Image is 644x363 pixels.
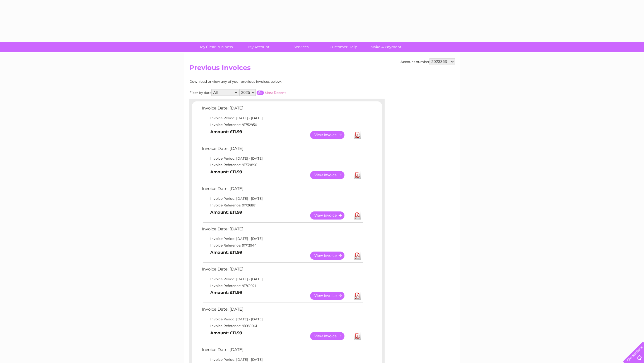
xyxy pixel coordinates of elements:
[210,210,242,215] b: Amount: £11.99
[354,252,361,260] a: Download
[201,145,364,155] td: Invoice Date: [DATE]
[354,332,361,340] a: Download
[401,58,455,65] div: Account number
[201,162,364,168] td: Invoice Reference: 91739896
[310,292,351,300] a: View
[201,356,364,363] td: Invoice Period: [DATE] - [DATE]
[201,185,364,195] td: Invoice Date: [DATE]
[201,121,364,128] td: Invoice Reference: 91752950
[210,290,242,295] b: Amount: £11.99
[354,131,361,139] a: Download
[354,171,361,179] a: Download
[201,282,364,289] td: Invoice Reference: 91701021
[354,292,361,300] a: Download
[320,42,366,52] a: Customer Help
[310,332,351,340] a: View
[201,242,364,249] td: Invoice Reference: 91713944
[201,202,364,209] td: Invoice Reference: 91726881
[201,155,364,162] td: Invoice Period: [DATE] - [DATE]
[201,195,364,202] td: Invoice Period: [DATE] - [DATE]
[201,346,364,356] td: Invoice Date: [DATE]
[201,316,364,323] td: Invoice Period: [DATE] - [DATE]
[310,211,351,220] a: View
[189,89,336,96] div: Filter by date
[363,42,409,52] a: Make A Payment
[201,323,364,329] td: Invoice Reference: 91688061
[210,330,242,335] b: Amount: £11.99
[201,104,364,115] td: Invoice Date: [DATE]
[201,115,364,121] td: Invoice Period: [DATE] - [DATE]
[201,306,364,316] td: Invoice Date: [DATE]
[193,42,239,52] a: My Clear Business
[201,225,364,236] td: Invoice Date: [DATE]
[354,211,361,220] a: Download
[201,276,364,282] td: Invoice Period: [DATE] - [DATE]
[310,131,351,139] a: View
[210,169,242,174] b: Amount: £11.99
[310,171,351,179] a: View
[210,250,242,255] b: Amount: £11.99
[210,129,242,134] b: Amount: £11.99
[278,42,324,52] a: Services
[265,91,286,95] a: Most Recent
[310,252,351,260] a: View
[201,235,364,242] td: Invoice Period: [DATE] - [DATE]
[201,265,364,276] td: Invoice Date: [DATE]
[189,80,336,84] div: Download or view any of your previous invoices below.
[236,42,282,52] a: My Account
[189,64,455,74] h2: Previous Invoices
